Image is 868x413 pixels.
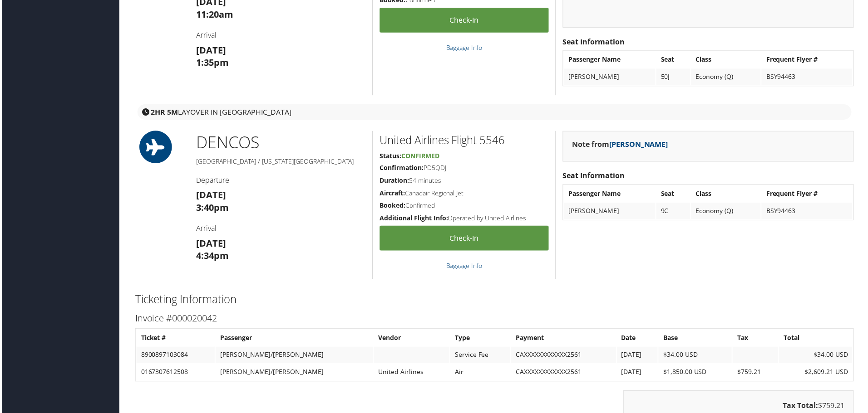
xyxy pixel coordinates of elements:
strong: 4:34pm [195,251,228,263]
strong: Seat Information [563,171,626,181]
h5: Operated by United Airlines [380,214,549,224]
td: $34.00 USD [660,348,733,364]
a: Baggage Info [446,43,483,52]
td: [PERSON_NAME]/[PERSON_NAME] [215,348,373,364]
td: $34.00 USD [781,348,854,364]
strong: 3:40pm [195,202,228,214]
strong: [DATE] [195,189,225,202]
th: Seat [657,52,691,68]
h1: DEN COS [195,131,365,154]
th: Passenger Name [565,52,656,68]
strong: Additional Flight Info: [380,214,448,223]
h3: Invoice #000020042 [134,313,856,326]
td: BSY94463 [763,69,854,85]
td: 8900897103084 [135,348,214,364]
td: $2,609.21 USD [781,365,854,382]
a: Baggage Info [446,262,483,271]
th: Passenger [215,331,373,347]
th: Frequent Flyer # [763,186,854,203]
strong: Confirmation: [380,164,424,173]
td: CAXXXXXXXXXXXX2561 [512,348,617,364]
h2: United Airlines Flight 5546 [380,133,549,148]
strong: 1:35pm [195,57,228,69]
strong: Duration: [380,177,409,185]
h5: 54 minutes [380,177,549,186]
td: [DATE] [618,365,659,382]
th: Seat [657,186,691,203]
td: [DATE] [618,348,659,364]
h5: [GEOGRAPHIC_DATA] / [US_STATE][GEOGRAPHIC_DATA] [195,158,365,167]
h5: Confirmed [380,202,549,211]
strong: Aircraft: [380,189,405,198]
th: Date [618,331,659,347]
td: $1,850.00 USD [660,365,733,382]
td: 9C [657,204,691,220]
strong: Seat Information [563,37,626,47]
td: Air [450,365,511,382]
th: Vendor [374,331,450,347]
th: Base [660,331,733,347]
h5: PD5QDJ [380,164,549,173]
td: 0167307612508 [135,365,214,382]
td: 50J [657,69,691,85]
a: Check-in [380,227,549,252]
th: Type [450,331,511,347]
th: Frequent Flyer # [763,52,854,68]
th: Payment [512,331,617,347]
a: Check-in [380,8,549,33]
th: Passenger Name [565,186,656,203]
td: Service Fee [450,348,511,364]
th: Class [692,52,762,68]
td: [PERSON_NAME] [565,204,656,220]
strong: Booked: [380,202,405,210]
h4: Arrival [195,30,365,40]
strong: 2HR 5M [150,107,177,117]
td: Economy (Q) [692,69,762,85]
td: CAXXXXXXXXXXXX2561 [512,365,617,382]
td: BSY94463 [763,204,854,220]
th: Ticket # [135,331,214,347]
td: [PERSON_NAME] [565,69,656,85]
h4: Departure [195,176,365,186]
a: [PERSON_NAME] [610,140,669,150]
h2: Ticketing Information [134,293,856,308]
strong: 11:20am [195,8,232,20]
th: Total [781,331,854,347]
th: Class [692,186,762,203]
td: [PERSON_NAME]/[PERSON_NAME] [215,365,373,382]
h5: Canadair Regional Jet [380,189,549,199]
td: Economy (Q) [692,204,762,220]
th: Tax [734,331,780,347]
td: $759.21 [734,365,780,382]
strong: Status: [380,152,401,160]
strong: [DATE] [195,44,225,56]
strong: Tax Total: [784,402,820,412]
strong: [DATE] [195,238,225,250]
h4: Arrival [195,224,365,234]
td: United Airlines [374,365,450,382]
div: layover in [GEOGRAPHIC_DATA] [136,105,853,120]
strong: Note from [573,140,669,150]
span: Confirmed [401,152,439,160]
